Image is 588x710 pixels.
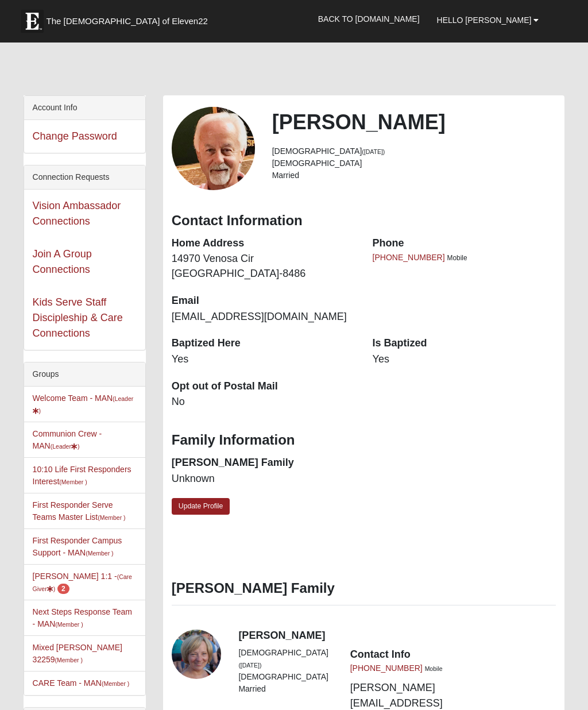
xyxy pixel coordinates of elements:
[55,621,83,628] small: (Member )
[33,248,92,275] a: Join A Group Connections
[86,550,113,557] small: (Member )
[172,310,355,325] dd: [EMAIL_ADDRESS][DOMAIN_NAME]
[33,607,132,628] a: Next Steps Response Team - MAN(Member )
[33,573,132,592] small: (Care Giver )
[373,236,556,251] dt: Phone
[33,296,123,339] a: Kids Serve Staff Discipleship & Care Connections
[33,393,134,415] a: Welcome Team - MAN(Leader)
[24,165,145,190] div: Connection Requests
[373,352,556,367] dd: Yes
[172,395,355,410] dd: No
[33,572,132,593] a: [PERSON_NAME] 1:1 -(Care Giver) 2
[238,662,261,669] small: ([DATE])
[447,254,467,262] span: Mobile
[24,96,145,120] div: Account Info
[350,663,423,673] a: [PHONE_NUMBER]
[172,630,222,680] a: View Fullsize Photo
[33,130,117,142] a: Change Password
[310,5,428,33] a: Back to [DOMAIN_NAME]
[33,465,131,486] a: 10:10 Life First Responders Interest(Member )
[172,456,355,470] dt: [PERSON_NAME] Family
[172,498,230,515] a: Update Profile
[172,252,355,281] dd: 14970 Venosa Cir [GEOGRAPHIC_DATA]-8486
[238,683,332,695] li: Married
[33,643,122,664] a: Mixed [PERSON_NAME] 32259(Member )
[238,647,332,671] li: [DEMOGRAPHIC_DATA]
[172,379,355,394] dt: Opt out of Postal Mail
[362,148,385,155] small: ([DATE])
[33,678,130,688] a: CARE Team - MAN(Member )
[350,649,411,660] strong: Contact Info
[98,514,125,521] small: (Member )
[373,336,556,351] dt: Is Baptized
[428,6,548,34] a: Hello [PERSON_NAME]
[172,236,355,251] dt: Home Address
[21,10,44,33] img: Eleven22 logo
[172,107,255,190] a: View Fullsize Photo
[172,580,556,597] h3: [PERSON_NAME] Family
[59,479,87,485] small: (Member )
[437,16,532,25] span: Hello [PERSON_NAME]
[55,657,83,663] small: (Member )
[57,584,69,594] span: number of pending members
[33,536,122,557] a: First Responder Campus Support - MAN(Member )
[47,16,208,27] span: The [DEMOGRAPHIC_DATA] of Eleven22
[425,665,443,672] small: Mobile
[238,671,332,683] li: [DEMOGRAPHIC_DATA]
[33,500,126,522] a: First Responder Serve Teams Master List(Member )
[272,157,556,169] li: [DEMOGRAPHIC_DATA]
[33,200,121,227] a: Vision Ambassador Connections
[238,630,556,642] h4: [PERSON_NAME]
[373,253,445,262] a: [PHONE_NUMBER]
[102,680,129,687] small: (Member )
[51,443,80,450] small: (Leader )
[172,432,556,449] h3: Family Information
[172,294,355,308] dt: Email
[272,169,556,182] li: Married
[33,429,102,450] a: Communion Crew - MAN(Leader)
[272,145,556,157] li: [DEMOGRAPHIC_DATA]
[172,213,556,229] h3: Contact Information
[15,4,245,33] a: The [DEMOGRAPHIC_DATA] of Eleven22
[172,352,355,367] dd: Yes
[172,472,355,487] dd: Unknown
[24,362,145,387] div: Groups
[272,110,556,134] h2: [PERSON_NAME]
[172,336,355,351] dt: Baptized Here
